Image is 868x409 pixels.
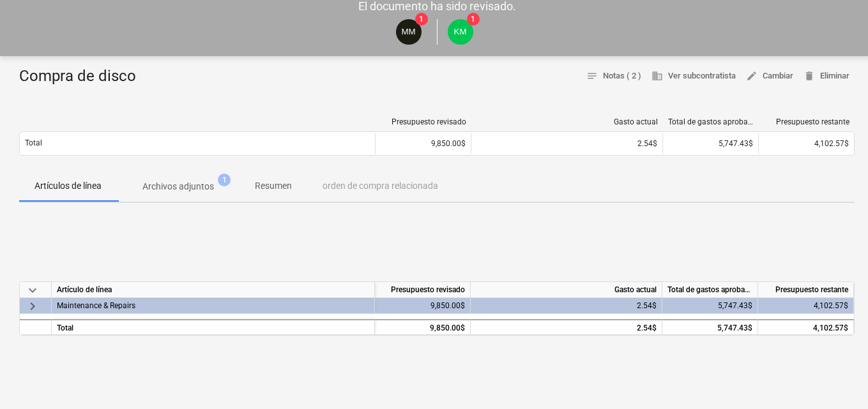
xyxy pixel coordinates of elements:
[662,133,758,154] div: 5,747.43$
[467,13,480,26] span: 1
[476,298,657,314] div: 2.54$
[476,320,657,336] div: 2.54$
[758,282,854,298] div: Presupuesto restante
[19,66,146,87] div: Compra de disco
[662,282,758,298] div: Total de gastos aprobados
[52,282,375,298] div: Artículo de línea
[401,27,415,36] span: MM
[662,319,758,335] div: 5,747.43$
[255,179,292,193] p: Resumen
[34,179,102,193] p: Artículos de línea
[448,19,473,45] div: kristin morales
[218,174,231,186] span: 1
[471,282,662,298] div: Gasto actual
[586,69,641,84] span: Notas ( 2 )
[814,139,849,148] span: 4,102.57$
[25,283,40,298] span: keyboard_arrow_down
[415,13,428,26] span: 1
[764,117,849,126] div: Presupuesto restante
[375,133,471,154] div: 9,850.00$
[651,69,736,84] span: Ver subcontratista
[746,69,793,84] span: Cambiar
[142,180,214,193] p: Archivos adjuntos
[396,19,422,45] div: MAURA MORALES
[381,117,466,126] div: Presupuesto revisado
[798,66,855,86] button: Eliminar
[586,70,598,82] span: notes
[375,282,471,298] div: Presupuesto revisado
[662,298,758,314] div: 5,747.43$
[803,70,815,82] span: delete
[52,319,375,335] div: Total
[581,66,646,86] button: Notas ( 2 )
[668,117,754,126] div: Total de gastos aprobados
[651,70,663,82] span: business
[25,299,40,314] span: keyboard_arrow_right
[476,139,657,148] div: 2.54$
[476,117,658,126] div: Gasto actual
[741,66,798,86] button: Cambiar
[375,298,471,314] div: 9,850.00$
[804,348,868,409] iframe: Chat Widget
[803,69,849,84] span: Eliminar
[375,319,471,335] div: 9,850.00$
[646,66,741,86] button: Ver subcontratista
[746,70,758,82] span: edit
[758,298,854,314] div: 4,102.57$
[454,27,467,36] span: KM
[57,298,369,313] div: Maintenance & Repairs
[758,319,854,335] div: 4,102.57$
[804,348,868,409] div: Widget de chat
[25,138,42,149] p: Total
